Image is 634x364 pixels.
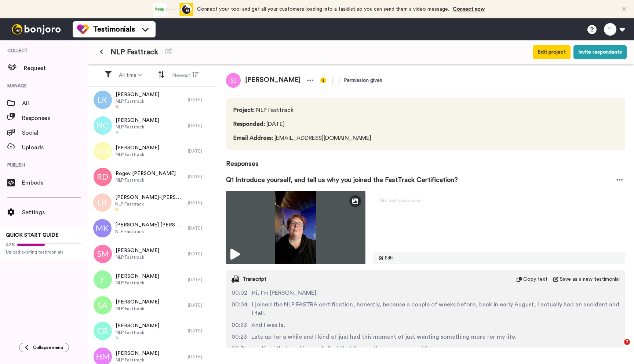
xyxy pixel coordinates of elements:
[88,87,217,113] a: [PERSON_NAME]NLP Fasttrack[DATE]
[188,97,214,103] div: [DATE]
[188,302,214,308] div: [DATE]
[88,215,217,241] a: [PERSON_NAME] [PERSON_NAME]NLP Fasttrack[DATE]
[116,298,159,306] span: [PERSON_NAME]
[233,121,265,127] span: Responded :
[379,198,421,203] span: No text response
[116,152,159,157] span: NLP Fasttrack
[77,23,89,35] img: tm-color.svg
[115,201,184,207] span: NLP Fasttrack
[233,135,273,141] span: Email Address :
[6,249,82,255] span: Upload existing testimonials
[320,77,326,83] img: info-yellow.svg
[94,296,112,314] img: sa.png
[94,245,112,263] img: sm.png
[9,24,64,34] img: bj-logo-header-white.svg
[243,276,266,283] span: Transcript
[232,288,247,297] span: 00:02
[116,322,159,330] span: [PERSON_NAME]
[93,219,112,237] img: mk.png
[88,190,217,215] a: [PERSON_NAME]-[PERSON_NAME]NLP Fasttrack[DATE]
[251,321,285,330] span: And I was la.
[33,345,63,350] span: Collapse menu
[226,175,458,185] span: Q1 Introduce yourself, and tell us why you joined the FastTrack Certification?
[232,332,247,341] span: 00:23
[116,144,159,152] span: [PERSON_NAME]
[609,339,627,357] iframe: Intercom live chat
[22,143,88,152] span: Uploads
[116,98,159,104] span: NLP Fasttrack
[114,69,147,82] button: All time
[233,134,371,142] span: [EMAIL_ADDRESS][DOMAIN_NAME]
[188,148,214,154] div: [DATE]
[188,354,214,360] div: [DATE]
[232,344,246,353] span: 00:31
[22,128,88,137] span: Social
[22,178,88,187] span: Embeds
[93,193,112,212] img: lr.png
[188,251,214,257] div: [DATE]
[116,357,159,363] span: NLP Fasttrack
[226,150,625,169] span: Responses
[24,64,88,73] span: Request
[115,221,184,229] span: [PERSON_NAME] [PERSON_NAME]
[385,255,393,261] span: Edit
[188,123,214,128] div: [DATE]
[94,322,112,340] img: cr.png
[116,124,159,130] span: NLP Fasttrack
[6,242,15,248] span: 42%
[226,191,365,264] img: 58f996ee-905c-4277-a0c9-7dcb50761d6e-thumbnail_full-1759529381.jpg
[233,106,371,114] span: NLP Fasttrack
[116,254,159,260] span: NLP Fasttrack
[188,277,214,283] div: [DATE]
[250,344,434,353] span: I realized that working and all of that for another company and for.
[116,350,159,357] span: [PERSON_NAME]
[116,170,176,177] span: Rogev [PERSON_NAME]
[94,168,112,186] img: rd.png
[6,233,59,238] span: QUICK START GUIDE
[188,225,214,231] div: [DATE]
[88,113,217,138] a: [PERSON_NAME]NLP Fasttrack[DATE]
[22,114,88,123] span: Responses
[94,116,112,135] img: nc.png
[233,107,255,113] span: Project :
[93,24,135,34] span: Testimonials
[88,138,217,164] a: [PERSON_NAME]NLP Fasttrack[DATE]
[232,321,247,330] span: 00:23
[251,332,517,341] span: Late up for a while and I kind of just had this moment of just wanting something more for my life.
[116,117,159,124] span: [PERSON_NAME]
[533,45,571,59] button: Edit project
[115,194,184,201] span: [PERSON_NAME]-[PERSON_NAME]
[88,164,217,190] a: Rogev [PERSON_NAME]NLP Fasttrack[DATE]
[573,45,627,59] button: Invite respondents
[88,241,217,267] a: [PERSON_NAME]NLP Fasttrack[DATE]
[188,328,214,334] div: [DATE]
[226,73,241,88] img: sj.png
[22,208,88,217] span: Settings
[252,300,620,318] span: I joined the NLP FASTRA certification, honestly, because a couple of weeks before, back in early ...
[188,200,214,205] div: [DATE]
[232,276,239,283] img: transcript.svg
[88,318,217,344] a: [PERSON_NAME]NLP Fasttrack[DATE]
[168,68,203,82] button: Newest
[94,270,112,289] img: f.png
[560,276,620,283] span: Save as a new testimonial
[110,47,158,57] span: NLP Fasttrack
[115,229,184,234] span: NLP Fasttrack
[94,91,112,109] img: lk.png
[116,247,159,254] span: [PERSON_NAME]
[344,77,382,84] div: Permission given
[453,7,485,12] a: Connect now
[197,7,449,12] span: Connect your tool and get all your customers loading into a tasklist so you can send them a video...
[188,174,214,180] div: [DATE]
[233,120,371,128] span: [DATE]
[88,267,217,292] a: [PERSON_NAME]NLP Fasttrack[DATE]
[94,142,112,160] img: cm.png
[116,306,159,312] span: NLP Fasttrack
[116,280,159,286] span: NLP Fasttrack
[19,343,69,352] button: Collapse menu
[22,99,88,108] span: All
[116,330,159,335] span: NLP Fasttrack
[252,288,318,297] span: Hi, I'm [PERSON_NAME].
[116,273,159,280] span: [PERSON_NAME]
